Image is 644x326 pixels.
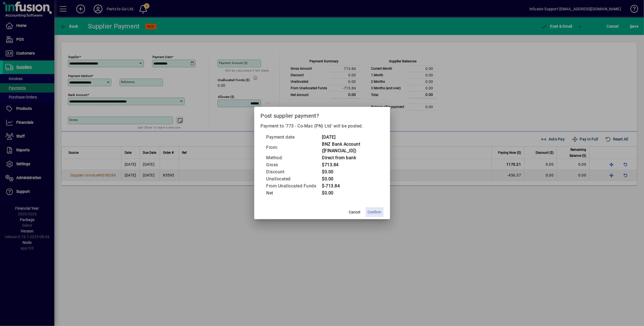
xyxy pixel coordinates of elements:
[266,141,322,154] td: From:
[322,141,378,154] td: BNZ Bank Account ([FINANCIAL_ID])
[266,154,322,161] td: Method:
[322,190,378,197] td: $0.00
[266,175,322,183] td: Unallocated
[346,207,363,217] button: Cancel
[261,123,384,129] p: Payment to '773 - Co-Mac (PN) Ltd' will be posted.
[368,209,381,215] span: Confirm
[266,161,322,168] td: Gross
[322,175,378,183] td: $0.00
[266,183,322,190] td: From Unallocated Funds
[254,107,390,123] h2: Post supplier payment?
[366,207,384,217] button: Confirm
[322,154,378,161] td: Direct from bank
[322,161,378,168] td: $713.84
[322,183,378,190] td: $-713.84
[349,209,360,215] span: Cancel
[266,134,322,141] td: Payment date
[266,190,322,197] td: Net
[322,134,378,141] td: [DATE]
[322,168,378,175] td: $0.00
[266,168,322,175] td: Discount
